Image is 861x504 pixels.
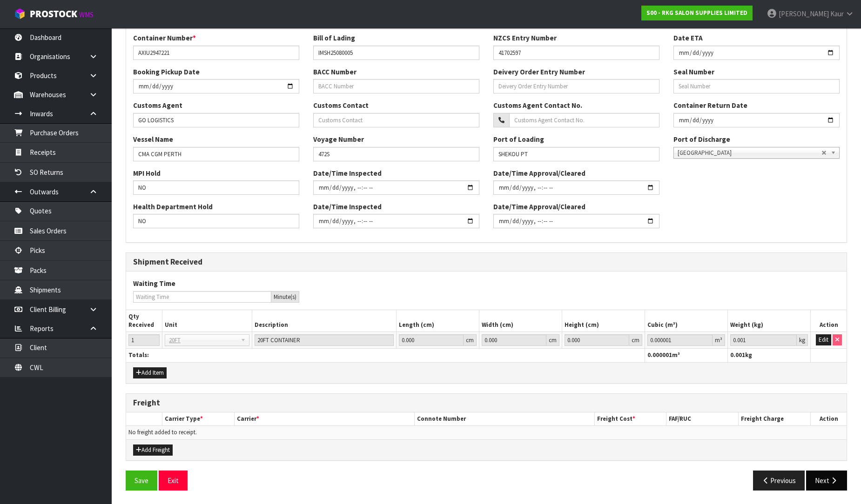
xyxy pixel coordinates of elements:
[797,334,808,346] div: kg
[493,67,585,77] label: Deivery Order Entry Number
[396,310,479,332] th: Length (cm)
[779,9,829,18] span: [PERSON_NAME]
[126,426,847,439] td: No freight added to receipt.
[133,367,167,378] button: Add Item
[509,113,659,127] input: Customs Agent Contact No.
[313,33,355,43] label: Bill of Lading
[816,334,831,345] button: Edit
[255,334,394,346] input: Description
[647,334,713,346] input: Cubic
[126,310,162,332] th: Qty Received
[493,180,659,195] input: Date/Time Inspected
[313,79,479,93] input: BACC Number
[133,258,840,266] h3: Shipment Received
[133,67,200,77] label: Booking Pickup Date
[313,46,479,60] input: Bill of Lading
[162,310,252,332] th: Unit
[79,10,94,19] small: WMS
[313,202,382,212] label: Date/Time Inspected
[565,334,629,346] input: Height
[133,79,299,93] input: Cont. Bookin Date
[830,9,844,18] span: Kaur
[493,46,659,60] input: Entry Number
[313,180,479,195] input: Date/Time Inspected
[753,471,805,491] button: Previous
[133,180,299,195] input: MPI Hold
[133,100,182,110] label: Customs Agent
[645,310,728,332] th: Cubic (m³)
[493,100,582,110] label: Customs Agent Contact No.
[673,113,840,127] input: Container Return Date
[811,412,847,426] th: Action
[730,351,745,359] span: 0.001
[133,147,299,161] input: Vessel Name
[313,113,479,127] input: Customs Contact
[646,9,747,17] strong: S00 - RKG SALON SUPPLIES LIMITED
[313,134,364,144] label: Voyage Number
[14,8,26,20] img: cube-alt.png
[493,168,585,178] label: Date/Time Approval/Cleared
[479,310,562,332] th: Width (cm)
[133,214,299,228] input: Health Department Hold
[678,147,821,159] span: [GEOGRAPHIC_DATA]
[133,33,196,43] label: Container Number
[493,79,659,93] input: Deivery Order Entry Number
[271,291,299,303] div: Minute(s)
[673,79,840,93] input: Seal Number
[30,8,77,20] span: ProStock
[464,334,477,346] div: cm
[234,412,414,426] th: Carrier
[133,46,299,60] input: Container Number
[641,6,753,20] a: S00 - RKG SALON SUPPLIES LIMITED
[128,334,160,346] input: Qty Received
[806,471,847,491] button: Next
[629,334,642,346] div: cm
[562,310,645,332] th: Height (cm)
[713,334,725,346] div: m³
[133,113,299,127] input: Customs Agent
[313,100,369,110] label: Customs Contact
[133,134,173,144] label: Vessel Name
[313,67,357,77] label: BACC Number
[493,134,544,144] label: Port of Loading
[133,279,175,288] label: Waiting Time
[493,147,659,161] input: Port Loaded
[493,214,659,228] input: Date/Time Inspected
[673,67,714,77] label: Seal Number
[126,471,157,491] button: Save
[414,412,594,426] th: Connote Number
[126,349,645,362] th: Totals:
[739,412,811,426] th: Freight Charge
[159,471,188,491] button: Exit
[313,168,382,178] label: Date/Time Inspected
[673,100,747,110] label: Container Return Date
[162,412,234,426] th: Carrier Type
[730,334,797,346] input: Weight
[728,310,811,332] th: Weight (kg)
[133,398,840,407] h3: Freight
[647,351,672,359] span: 0.000001
[313,214,479,228] input: Date/Time Inspected
[169,335,237,346] span: 20FT
[673,33,703,43] label: Date ETA
[133,202,213,212] label: Health Department Hold
[399,334,464,346] input: Length
[133,291,271,303] input: Waiting Time
[645,349,728,362] th: m³
[493,33,557,43] label: NZCS Entry Number
[313,147,479,161] input: Voyage Number
[673,134,730,144] label: Port of Discharge
[252,310,397,332] th: Description
[666,412,739,426] th: FAF/RUC
[811,310,847,332] th: Action
[482,334,546,346] input: Width
[133,168,161,178] label: MPI Hold
[546,334,559,346] div: cm
[594,412,666,426] th: Freight Cost
[493,202,585,212] label: Date/Time Approval/Cleared
[133,444,173,456] button: Add Freight
[728,349,811,362] th: kg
